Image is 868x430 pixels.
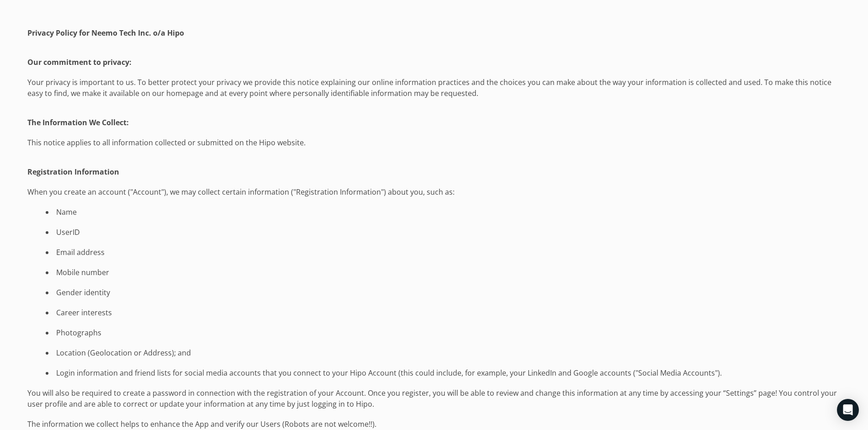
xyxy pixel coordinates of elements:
[27,227,841,238] li: UserID
[27,267,841,278] li: Mobile number
[9,419,859,430] p: The information we collect helps to enhance the App and verify our Users (Robots are not welcome!!).
[27,57,841,68] h1: Our commitment to privacy:
[27,247,841,258] li: Email address
[27,166,841,177] h1: Registration Information
[27,367,841,378] li: Login information and friend lists for social media accounts that you connect to your Hipo Accoun...
[27,347,841,358] li: Location (Geolocation or Address); and
[9,77,859,99] p: Your privacy is important to us. To better protect your privacy we provide this notice explaining...
[27,27,841,38] h1: Privacy Policy for Neemo Tech Inc. o/a Hipo
[837,399,859,421] div: Open Intercom Messenger
[27,117,841,128] h1: The Information We Collect:
[27,287,841,298] li: Gender identity
[9,137,859,148] p: This notice applies to all information collected or submitted on the Hipo website.
[27,327,841,338] li: Photographs
[27,207,841,218] li: Name
[9,388,859,409] p: You will also be required to create a password in connection with the registration of your Accoun...
[9,186,859,197] p: When you create an account ("Account"), we may collect certain information ("Registration Informa...
[27,307,841,318] li: Career interests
